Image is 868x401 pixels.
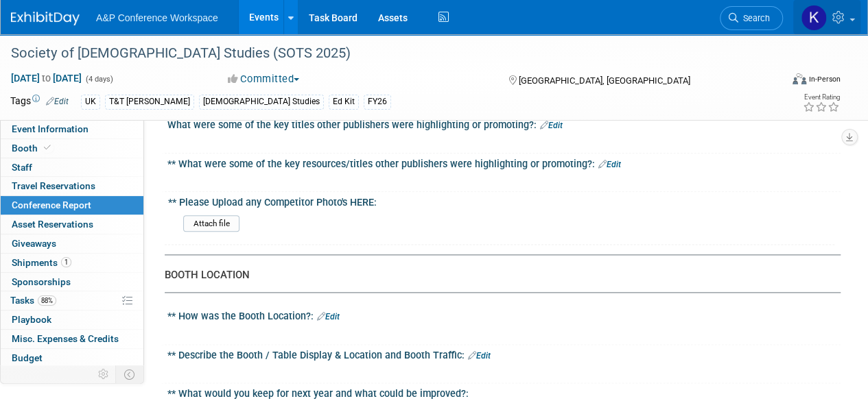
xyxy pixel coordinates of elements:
div: ** What were some of the key resources/titles other publishers were highlighting or promoting?: [167,154,841,171]
span: Travel Reservations [12,180,95,191]
span: Search [738,13,770,23]
span: Shipments [12,257,71,268]
a: Giveaways [1,234,143,253]
div: [DEMOGRAPHIC_DATA] Studies [199,95,324,109]
div: Event Rating [803,94,840,101]
img: Kat Jenkins [801,5,827,31]
a: Edit [540,121,563,130]
a: Sponsorships [1,273,143,291]
a: Budget [1,349,143,367]
span: Staff [12,162,32,173]
span: Sponsorships [12,276,71,287]
span: Misc. Expenses & Credits [12,333,119,344]
span: Conference Report [12,199,91,210]
a: Edit [598,160,621,169]
span: Tasks [10,295,56,306]
span: Budget [12,352,43,363]
a: Playbook [1,311,143,329]
i: Booth reservation complete [44,144,51,151]
button: Committed [223,72,305,86]
div: Society of [DEMOGRAPHIC_DATA] Studies (SOTS 2025) [6,41,770,66]
div: ** What would you keep for next year and what could be improved?: [167,383,841,400]
td: Personalize Event Tab Strip [92,365,116,383]
a: Booth [1,139,143,158]
span: Event Information [12,123,89,134]
div: ** Describe the Booth / Table Display & Location and Booth Traffic: [167,345,841,363]
div: T&T [PERSON_NAME] [105,95,194,109]
span: (4 days) [84,75,113,84]
a: Edit [317,312,340,321]
img: ExhibitDay [11,12,80,25]
span: 1 [61,257,71,267]
a: Edit [46,97,69,106]
span: Giveaways [12,238,56,249]
div: BOOTH LOCATION [165,268,830,282]
span: Asset Reservations [12,219,93,230]
div: UK [81,95,100,109]
a: Tasks88% [1,291,143,310]
span: Playbook [12,314,51,325]
div: Event Format [719,71,841,92]
a: Edit [468,351,491,361]
a: Misc. Expenses & Credits [1,330,143,348]
div: FY26 [364,95,391,109]
a: Travel Reservations [1,177,143,195]
span: to [40,73,53,84]
div: In-Person [808,74,841,84]
div: ** Please Upload any Competitor Photo's HERE: [168,192,834,209]
a: Conference Report [1,196,143,215]
a: Staff [1,158,143,177]
a: Asset Reservations [1,215,143,234]
img: Format-Inperson.png [793,73,806,84]
a: Shipments1 [1,254,143,272]
span: Booth [12,143,54,154]
div: ** How was the Booth Location?: [167,306,841,324]
span: 88% [38,295,56,306]
span: A&P Conference Workspace [96,12,218,23]
a: Search [720,6,783,30]
td: Tags [10,94,69,110]
span: [GEOGRAPHIC_DATA], [GEOGRAPHIC_DATA] [518,75,690,86]
a: Event Information [1,120,143,138]
div: What were some of the key titles other publishers were highlighting or promoting?: [167,114,841,132]
td: Toggle Event Tabs [116,365,144,383]
div: Ed Kit [329,95,359,109]
span: [DATE] [DATE] [10,72,82,84]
